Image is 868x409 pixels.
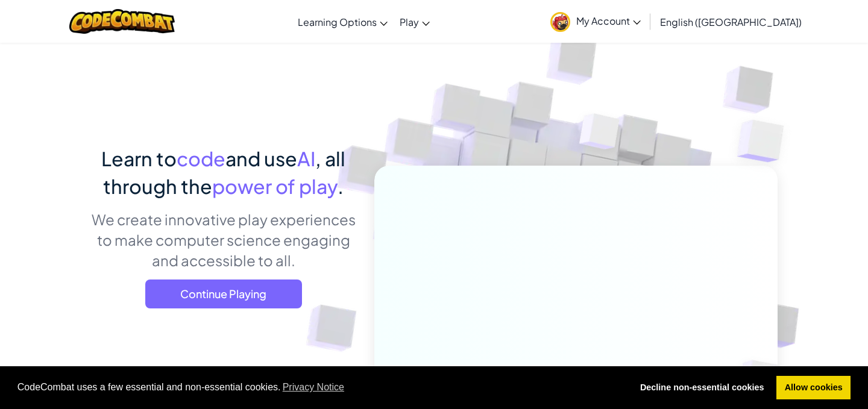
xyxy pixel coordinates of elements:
span: Learning Options [298,16,377,28]
span: English ([GEOGRAPHIC_DATA]) [660,16,802,28]
img: Overlap cubes [713,90,817,192]
span: AI [297,146,315,170]
a: learn more about cookies [281,378,347,396]
img: Overlap cubes [557,90,644,180]
span: My Account [576,14,641,27]
span: code [177,146,225,170]
span: and use [225,146,297,170]
a: deny cookies [632,376,772,400]
span: Learn to [101,146,177,170]
a: Play [394,5,436,38]
a: Learning Options [292,5,394,38]
img: CodeCombat logo [69,9,175,34]
span: power of play [212,174,338,198]
span: CodeCombat uses a few essential and non-essential cookies. [17,378,623,396]
span: . [338,174,344,198]
a: English ([GEOGRAPHIC_DATA]) [654,5,808,38]
p: We create innovative play experiences to make computer science engaging and accessible to all. [90,209,356,270]
a: My Account [544,2,647,40]
img: avatar [550,12,570,32]
a: allow cookies [776,376,851,400]
span: Play [400,16,419,28]
a: Continue Playing [145,279,302,308]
